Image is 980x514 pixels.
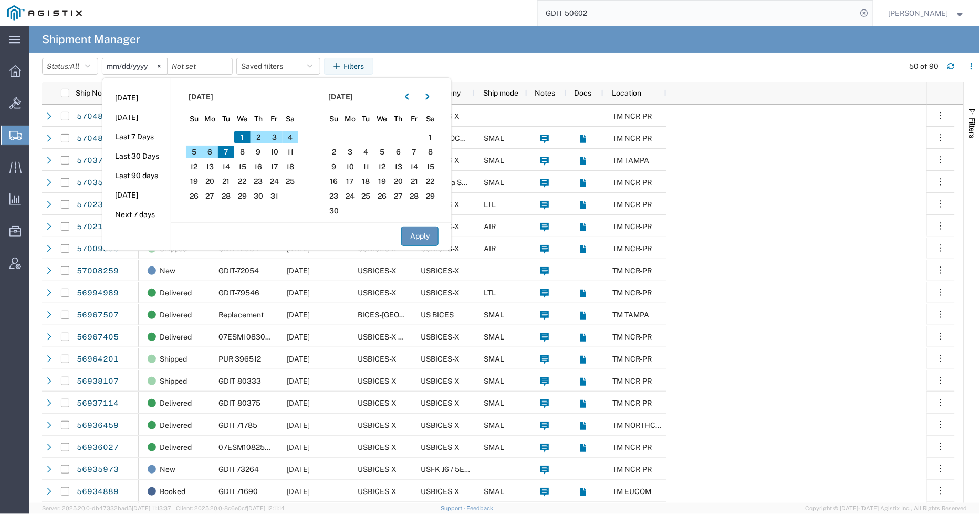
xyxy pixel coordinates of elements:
[484,200,496,209] span: LTL
[390,175,406,188] span: 20
[406,175,423,188] span: 21
[102,166,171,186] li: Last 90 days
[406,160,423,173] span: 14
[218,190,234,202] span: 28
[76,89,103,97] span: Ship No.
[422,146,439,158] span: 8
[160,392,192,414] span: Delivered
[422,114,439,125] span: Sa
[612,443,652,451] span: TM NCR-PR
[326,190,342,202] span: 23
[76,241,119,258] a: 57009305
[421,311,454,319] span: US BICES
[266,160,283,173] span: 17
[218,355,261,363] span: PUR 396512
[42,58,98,75] button: Status:All
[76,417,119,434] a: 56936459
[76,108,119,125] a: 57048594
[326,146,342,158] span: 2
[76,373,119,390] a: 56938107
[421,333,460,341] span: USBICES-X
[76,130,119,147] a: 57048529
[390,160,406,173] span: 13
[247,505,285,511] span: [DATE] 12:11:14
[218,311,264,319] span: Replacement
[76,329,119,346] a: 56967405
[160,436,192,458] span: Delivered
[202,114,218,125] span: Mo
[421,289,460,297] span: USBICES-X
[358,355,397,363] span: USBICES-X
[324,58,373,75] button: Filters
[287,421,310,429] span: 09/25/2025
[160,282,192,304] span: Delivered
[266,175,283,188] span: 24
[358,465,397,474] span: USBICES-X
[202,160,218,173] span: 13
[266,190,283,202] span: 31
[234,131,251,143] span: 1
[160,480,185,502] span: Booked
[390,114,406,125] span: Th
[283,131,299,143] span: 4
[422,131,439,143] span: 1
[160,260,175,282] span: New
[484,178,504,187] span: SMAL
[806,504,967,513] span: Copyright © [DATE]-[DATE] Agistix Inc., All Rights Reserved
[421,355,460,363] span: USBICES-X
[358,311,457,319] span: BICES-TAMPA
[287,399,310,407] span: 09/26/2025
[374,114,390,125] span: We
[160,458,175,480] span: New
[326,114,342,125] span: Su
[374,146,390,158] span: 5
[612,421,667,429] span: TM NORTHCOM
[186,114,202,125] span: Su
[102,186,171,205] li: [DATE]
[42,26,140,53] h4: Shipment Manager
[234,160,251,173] span: 15
[612,222,652,231] span: TM NCR-PR
[218,487,258,496] span: GDIT-71690
[42,505,171,511] span: Server: 2025.20.0-db47332bad5
[76,152,119,169] a: 57037262
[374,160,390,173] span: 12
[484,244,496,253] span: AIR
[186,160,202,173] span: 12
[358,333,429,341] span: USBICES-X Logistics
[176,505,285,511] span: Client: 2025.20.0-8c6e0cf
[76,484,119,500] a: 56934889
[218,377,261,385] span: GDIT-80333
[484,377,504,385] span: SMAL
[287,333,310,341] span: 09/29/2025
[102,108,171,127] li: [DATE]
[358,399,397,407] span: USBICES-X
[218,399,260,407] span: GDIT-80375
[76,461,119,478] a: 56935973
[612,112,652,120] span: TM NCR-PR
[342,160,358,173] span: 10
[326,204,342,217] span: 30
[132,505,171,511] span: [DATE] 11:13:37
[251,160,267,173] span: 16
[76,263,119,280] a: 57008259
[287,465,310,474] span: 09/29/2025
[401,227,439,246] button: Apply
[483,89,518,97] span: Ship mode
[358,190,374,202] span: 25
[612,465,652,474] span: TM NCR-PR
[102,205,171,224] li: Next 7 days
[287,311,310,319] span: 09/29/2025
[189,91,213,102] span: [DATE]
[76,351,119,368] a: 56964201
[612,266,652,275] span: TM NCR-PR
[422,175,439,188] span: 22
[218,160,234,173] span: 14
[283,175,299,188] span: 25
[342,175,358,188] span: 17
[358,146,374,158] span: 4
[266,146,283,158] span: 10
[251,146,267,158] span: 9
[342,114,358,125] span: Mo
[484,311,504,319] span: SMAL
